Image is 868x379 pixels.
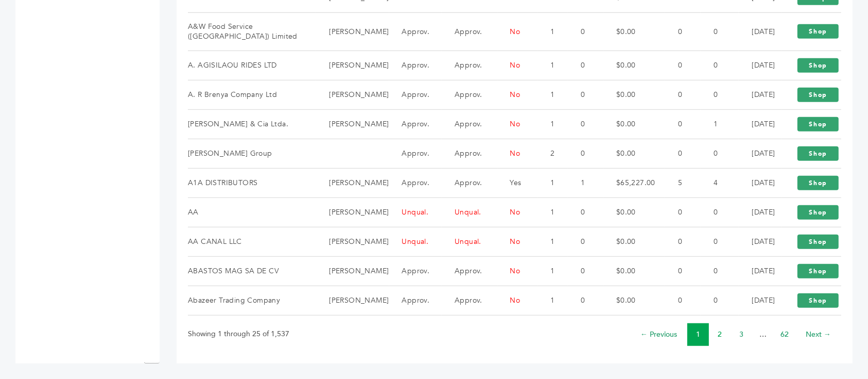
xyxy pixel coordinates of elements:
td: 1 [537,80,568,109]
td: 1 [537,51,568,80]
td: 0 [568,197,603,227]
td: 1 [537,168,568,197]
td: No [497,197,537,227]
td: [DATE] [739,168,782,197]
td: 0 [701,256,739,286]
td: $0.00 [603,227,666,256]
td: 1 [537,197,568,227]
td: $65,227.00 [603,168,666,197]
td: $0.00 [603,197,666,227]
td: Approv. [442,12,497,51]
td: A1A DISTRIBUTORS [188,168,316,197]
td: 0 [665,109,701,139]
td: 0 [568,139,603,168]
td: [DATE] [739,227,782,256]
td: 0 [665,197,701,227]
td: Approv. [389,168,442,197]
td: [DATE] [739,256,782,286]
td: 1 [537,286,568,315]
a: Shop [797,176,839,190]
a: Shop [797,293,839,308]
td: No [497,51,537,80]
a: Shop [797,24,839,39]
td: [DATE] [739,286,782,315]
td: 0 [568,80,603,109]
td: No [497,256,537,286]
td: Abazeer Trading Company [188,286,316,315]
td: 0 [665,256,701,286]
td: 1 [537,109,568,139]
td: Approv. [389,80,442,109]
td: Approv. [442,139,497,168]
td: [PERSON_NAME] [316,256,389,286]
td: 0 [701,12,739,51]
td: No [497,80,537,109]
a: Shop [797,58,839,73]
a: 62 [780,329,789,339]
td: Unqual. [389,197,442,227]
td: No [497,12,537,51]
a: 3 [739,329,743,339]
a: 2 [718,329,722,339]
td: 5 [665,168,701,197]
td: A. AGISILAOU RIDES LTD [188,51,316,80]
td: [PERSON_NAME] [316,51,389,80]
td: $0.00 [603,109,666,139]
td: 0 [701,197,739,227]
td: [DATE] [739,51,782,80]
td: 0 [665,51,701,80]
td: No [497,109,537,139]
td: 1 [537,256,568,286]
td: 0 [665,139,701,168]
td: [PERSON_NAME] [316,227,389,256]
td: [DATE] [739,139,782,168]
td: Approv. [389,12,442,51]
td: [PERSON_NAME] & Cia Ltda. [188,109,316,139]
td: Approv. [442,256,497,286]
a: Shop [797,264,839,278]
td: 0 [568,286,603,315]
td: $0.00 [603,51,666,80]
td: Approv. [389,286,442,315]
td: [DATE] [739,109,782,139]
td: ABASTOS MAG SA DE CV [188,256,316,286]
td: 1 [568,168,603,197]
td: $0.00 [603,12,666,51]
td: [PERSON_NAME] [316,286,389,315]
td: [PERSON_NAME] [316,80,389,109]
a: Shop [797,88,839,102]
a: Shop [797,235,839,249]
td: AA [188,197,316,227]
td: Approv. [442,168,497,197]
td: Approv. [389,109,442,139]
td: 0 [568,51,603,80]
td: 1 [537,227,568,256]
p: Showing 1 through 25 of 1,537 [188,328,289,340]
td: A. R Brenya Company Ltd [188,80,316,109]
a: Shop [797,205,839,220]
td: 0 [665,80,701,109]
td: 0 [701,286,739,315]
td: Approv. [389,256,442,286]
td: 0 [568,227,603,256]
td: $0.00 [603,139,666,168]
td: [PERSON_NAME] [316,168,389,197]
a: Shop [797,146,839,161]
td: 1 [701,109,739,139]
td: [DATE] [739,12,782,51]
td: 0 [701,80,739,109]
td: No [497,139,537,168]
td: 0 [665,286,701,315]
td: 1 [537,12,568,51]
td: [DATE] [739,80,782,109]
td: Approv. [389,51,442,80]
td: A&W Food Service ([GEOGRAPHIC_DATA]) Limited [188,12,316,51]
td: 0 [568,109,603,139]
td: 0 [701,51,739,80]
td: Unqual. [389,227,442,256]
td: Approv. [442,286,497,315]
td: Unqual. [442,197,497,227]
td: $0.00 [603,256,666,286]
td: Unqual. [442,227,497,256]
td: [PERSON_NAME] [316,197,389,227]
